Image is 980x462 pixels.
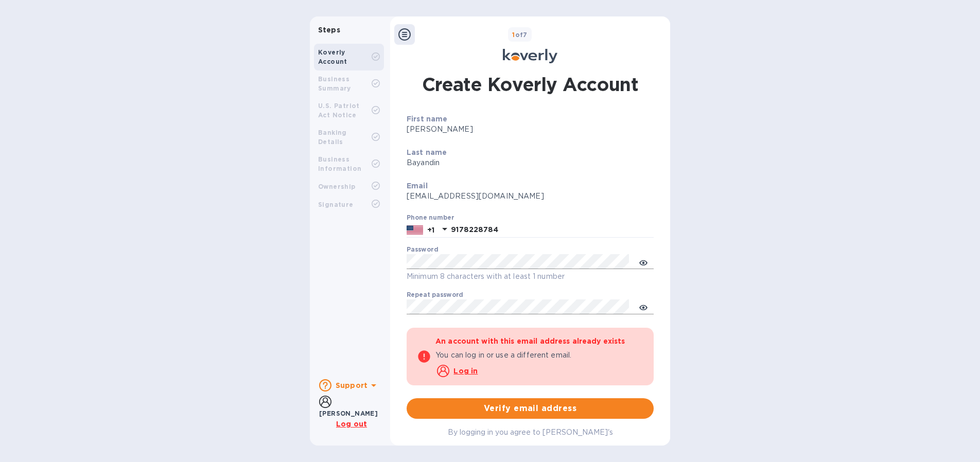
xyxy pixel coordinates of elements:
[407,115,448,123] b: First name
[318,75,351,92] b: Business Summary
[319,410,378,417] b: [PERSON_NAME]
[453,367,478,375] u: Log in
[448,428,613,446] span: By logging in you agree to [PERSON_NAME]'s and .
[407,157,654,168] p: Bayandin
[407,124,654,135] p: [PERSON_NAME]
[407,191,654,202] p: [EMAIL_ADDRESS][DOMAIN_NAME]
[435,337,625,345] b: An account with this email address already exists
[318,201,354,208] b: Signature
[407,271,654,282] p: Minimum 8 characters with at least 1 number
[407,148,447,156] b: Last name
[318,129,347,146] b: Banking Details
[336,420,367,428] u: Log out
[407,398,654,419] button: Verify email address
[427,225,434,235] p: +1
[318,48,347,65] b: Koverly Account
[407,215,454,221] label: Phone number
[415,402,645,415] span: Verify email address
[336,381,367,389] b: Support
[512,31,528,39] b: of 7
[422,72,639,97] h1: Create Koverly Account
[407,224,423,236] img: US
[318,102,360,119] b: U.S. Patriot Act Notice
[435,350,612,361] p: You can log in or use a different email.
[512,31,515,39] span: 1
[633,251,654,272] button: toggle password visibility
[318,183,356,190] b: Ownership
[407,292,463,298] label: Repeat password
[407,182,428,190] b: Email
[633,296,654,317] button: toggle password visibility
[318,155,361,172] b: Business Information
[407,246,438,253] label: Password
[318,26,340,34] b: Steps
